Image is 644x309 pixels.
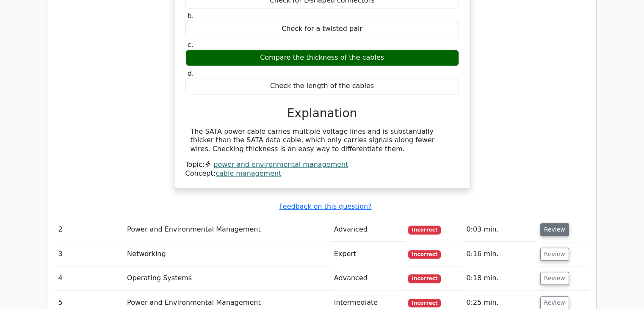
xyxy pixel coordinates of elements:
span: c. [188,41,193,49]
td: 0:03 min. [463,218,536,242]
span: b. [188,12,194,20]
div: Check for a twisted pair [185,21,459,37]
td: 2 [55,218,124,242]
span: Incorrect [408,250,441,259]
td: Power and Environmental Management [124,218,331,242]
td: 4 [55,266,124,290]
span: Incorrect [408,226,441,234]
td: 3 [55,242,124,266]
a: cable management [216,169,281,177]
td: Advanced [331,266,405,290]
div: Topic: [185,160,459,169]
td: 0:16 min. [463,242,536,266]
span: Incorrect [408,274,441,283]
td: Expert [331,242,405,266]
a: Feedback on this question? [279,202,371,210]
h3: Explanation [191,106,454,121]
div: Compare the thickness of the cables [185,50,459,66]
span: Incorrect [408,299,441,307]
a: power and environmental management [213,160,348,168]
button: Review [540,223,569,236]
div: Concept: [185,169,459,178]
td: 0:18 min. [463,266,536,290]
td: Networking [124,242,331,266]
button: Review [540,272,569,285]
div: Check the length of the cables [185,78,459,94]
button: Review [540,248,569,261]
td: Advanced [331,218,405,242]
td: Operating Systems [124,266,331,290]
div: The SATA power cable carries multiple voltage lines and is substantially thicker than the SATA da... [191,127,454,154]
span: d. [188,69,194,77]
